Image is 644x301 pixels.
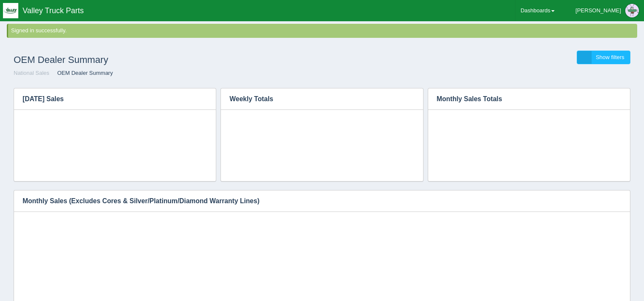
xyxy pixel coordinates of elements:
[14,190,617,212] h3: Monthly Sales (Excludes Cores & Silver/Platinum/Diamond Warranty Lines)
[23,6,84,15] span: Valley Truck Parts
[11,27,635,35] div: Signed in successfully.
[221,88,397,110] h3: Weekly Totals
[577,51,630,65] a: Show filters
[625,4,639,17] img: Profile Picture
[14,88,203,110] h3: [DATE] Sales
[14,51,322,69] h1: OEM Dealer Summary
[428,88,617,110] h3: Monthly Sales Totals
[575,2,621,19] div: [PERSON_NAME]
[51,69,113,77] li: OEM Dealer Summary
[3,3,18,18] img: q1blfpkbivjhsugxdrfq.png
[14,70,49,76] a: National Sales
[596,54,624,60] span: Show filters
